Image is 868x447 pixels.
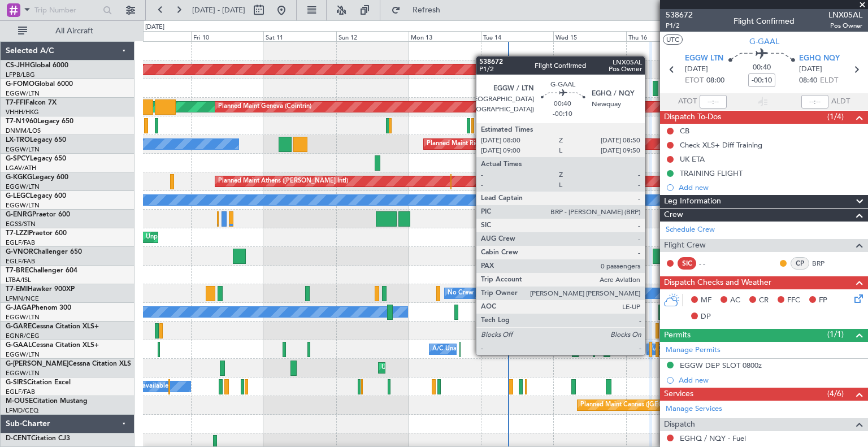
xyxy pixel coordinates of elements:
a: EGGW/LTN [6,313,40,322]
a: EGGW/LTN [6,369,40,377]
div: Sun 12 [336,31,409,41]
a: EGGW/LTN [6,89,40,98]
span: ALDT [831,96,850,107]
a: M-OUSECitation Mustang [6,398,88,405]
a: T7-EMIHawker 900XP [6,286,75,293]
a: EGGW/LTN [6,201,40,210]
div: SIC [678,257,696,270]
div: Add new [679,375,862,385]
span: Services [664,388,693,401]
a: G-VNORChallenger 650 [6,249,82,255]
a: VHHH/HKG [6,108,39,116]
div: Flight Confirmed [734,15,795,27]
span: Pos Owner [828,21,862,31]
div: A/C Unavailable [432,341,479,358]
a: LFMN/NCE [6,294,39,303]
span: T7-BRE [6,267,29,274]
div: EGGW DEP SLOT 0800z [680,361,762,370]
a: BRP [812,258,837,268]
div: TRAINING FLIGHT [680,168,743,178]
input: --:-- [700,95,727,109]
span: G-LEGC [6,193,30,199]
div: Planned Maint Riga (Riga Intl) [427,136,511,153]
span: EGHQ NQY [799,53,840,64]
span: G-GARE [6,323,32,330]
div: Unplanned Maint [GEOGRAPHIC_DATA] ([GEOGRAPHIC_DATA]) [146,229,332,246]
div: Mon 13 [409,31,481,41]
span: ATOT [678,96,697,107]
span: Dispatch Checks and Weather [664,276,771,289]
span: G-GAAL [749,36,779,47]
div: Unplanned Maint [GEOGRAPHIC_DATA] ([GEOGRAPHIC_DATA]) [381,359,567,376]
a: LFPB/LBG [6,71,35,79]
span: FP [819,295,827,306]
a: LX-TROLegacy 650 [6,137,66,144]
span: G-FOMO [6,81,34,88]
a: EGHQ / NQY - Fuel [680,433,746,443]
a: EGSS/STN [6,220,36,228]
a: EGLF/FAB [6,388,35,396]
span: G-KGKG [6,174,32,181]
a: G-[PERSON_NAME]Cessna Citation XLS [6,361,131,367]
div: Wed 15 [553,31,626,41]
div: Check XLS+ Diff Training [680,140,762,150]
span: T7-EMI [6,286,28,293]
a: T7-BREChallenger 604 [6,267,77,274]
span: G-ENRG [6,211,32,218]
div: A/C Unavailable [121,378,168,395]
a: G-ENRGPraetor 600 [6,211,70,218]
button: All Aircraft [12,22,123,40]
div: [DATE] [145,23,164,32]
span: CS-JHH [6,62,30,69]
a: EGLF/FAB [6,257,35,266]
a: DNMM/LOS [6,127,41,135]
a: G-KGKGLegacy 600 [6,174,68,181]
span: G-GAAL [6,342,32,349]
a: EGLF/FAB [6,238,35,247]
span: (1/4) [827,111,844,123]
span: P1/2 [666,21,693,31]
a: T7-FFIFalcon 7X [6,99,57,106]
span: EGGW LTN [685,53,723,64]
a: G-SIRSCitation Excel [6,379,71,386]
span: D-CENT [6,435,31,442]
span: G-SIRS [6,379,27,386]
button: UTC [663,34,683,45]
a: LGAV/ATH [6,164,36,172]
div: Tue 14 [481,31,553,41]
span: FFC [787,295,800,306]
span: [DATE] [685,64,708,75]
a: D-CENTCitation CJ3 [6,435,70,442]
a: G-JAGAPhenom 300 [6,305,71,311]
span: M-OUSE [6,398,33,405]
span: (4/6) [827,388,844,400]
div: Add new [679,183,862,192]
span: Permits [664,329,691,342]
span: G-[PERSON_NAME] [6,361,68,367]
a: G-GARECessna Citation XLS+ [6,323,99,330]
a: EGNR/CEG [6,332,40,340]
span: 08:40 [799,75,817,86]
a: Schedule Crew [666,224,715,236]
span: ELDT [820,75,838,86]
div: Sat 11 [263,31,336,41]
span: (1/1) [827,328,844,340]
span: [DATE] [799,64,822,75]
a: T7-N1960Legacy 650 [6,118,73,125]
span: Dispatch [664,418,695,431]
span: Crew [664,209,683,222]
a: T7-LZZIPraetor 600 [6,230,67,237]
button: Refresh [386,1,454,19]
span: G-JAGA [6,305,32,311]
div: - - [699,258,724,268]
span: CR [759,295,769,306]
span: G-VNOR [6,249,33,255]
a: CS-JHHGlobal 6000 [6,62,68,69]
input: Trip Number [34,2,99,19]
a: Manage Services [666,403,722,415]
a: LTBA/ISL [6,276,31,284]
a: LFMD/CEQ [6,406,38,415]
span: T7-LZZI [6,230,29,237]
span: G-SPCY [6,155,30,162]
span: Leg Information [664,195,721,208]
